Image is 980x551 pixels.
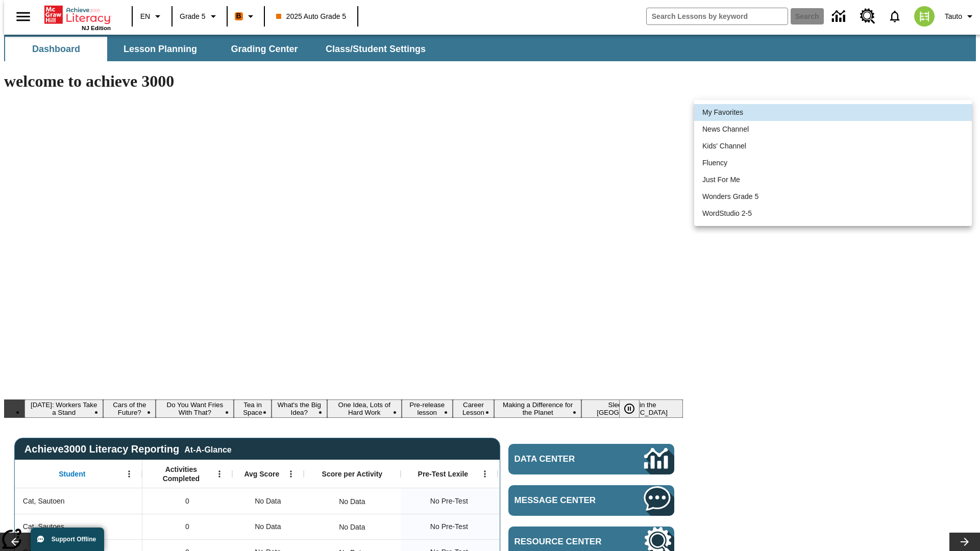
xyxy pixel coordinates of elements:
li: My Favorites [694,104,972,121]
li: WordStudio 2-5 [694,205,972,222]
li: News Channel [694,121,972,138]
li: Just For Me [694,171,972,188]
li: Wonders Grade 5 [694,188,972,205]
li: Kids' Channel [694,138,972,155]
li: Fluency [694,155,972,171]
